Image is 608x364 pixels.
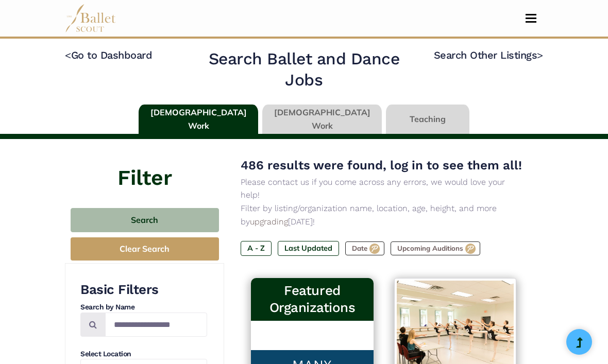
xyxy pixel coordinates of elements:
[71,237,219,261] button: Clear Search
[391,241,480,256] label: Upcoming Auditions
[241,241,272,255] label: A - Z
[137,105,260,134] li: [DEMOGRAPHIC_DATA] Work
[241,176,527,202] p: Please contact us if you come across any errors, we would love your help!
[278,241,339,255] label: Last Updated
[71,208,219,232] button: Search
[80,302,207,313] h4: Search by Name
[250,217,288,227] a: upgrading
[519,13,543,23] button: Toggle navigation
[259,282,365,317] h3: Featured Organizations
[241,158,522,172] span: 486 results were found, log in to see them all!
[384,105,471,134] li: Teaching
[65,48,71,61] code: <
[241,202,527,228] p: Filter by listing/organization name, location, age, height, and more by [DATE]!
[345,241,384,256] label: Date
[65,139,224,193] h4: Filter
[80,349,207,359] h4: Select Location
[202,48,406,91] h2: Search Ballet and Dance Jobs
[105,313,207,337] input: Search by names...
[537,48,543,61] code: >
[434,49,543,61] a: Search Other Listings>
[65,49,152,61] a: <Go to Dashboard
[260,105,384,134] li: [DEMOGRAPHIC_DATA] Work
[80,281,207,299] h3: Basic Filters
